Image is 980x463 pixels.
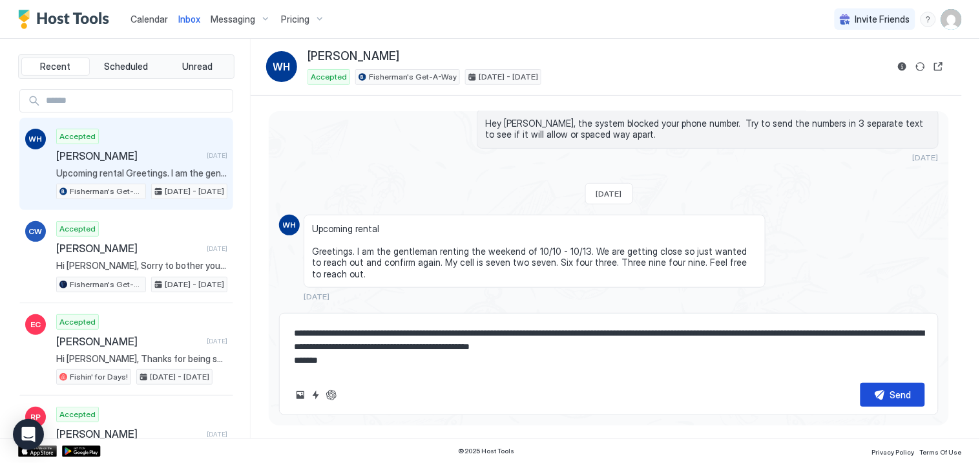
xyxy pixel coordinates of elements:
button: Unread [163,58,231,76]
a: Calendar [130,12,168,26]
div: menu [921,12,936,27]
span: [PERSON_NAME] [56,335,202,348]
span: Messaging [211,14,255,25]
span: [DATE] [304,292,329,301]
a: Terms Of Use [920,444,962,458]
a: Host Tools Logo [18,10,115,29]
div: tab-group [18,54,235,79]
span: Hi [PERSON_NAME], Thanks for being such a great guest and leaving the place so clean. I left you ... [56,353,227,365]
span: Invite Friends [855,14,910,25]
span: CW [29,226,43,237]
span: Recent [40,61,70,72]
button: ChatGPT Auto Reply [324,387,339,403]
input: Input Field [41,90,233,112]
span: WH [283,219,297,231]
a: Inbox [178,12,200,26]
button: Open reservation [931,59,946,74]
span: Hi [PERSON_NAME], Sorry to bother you, but when you have a second, could you please write me a re... [56,260,227,272]
button: Upload image [293,387,308,403]
button: Quick reply [308,387,324,403]
span: [DATE] - [DATE] [165,279,224,290]
div: Send [890,388,912,402]
span: Pricing [281,14,309,25]
span: [DATE] [913,153,939,162]
span: [DATE] [596,189,622,199]
span: Accepted [59,316,96,328]
span: WH [273,59,291,74]
button: Sync reservation [913,59,928,74]
span: [PERSON_NAME] [308,49,399,64]
span: Hey [PERSON_NAME], the system blocked your phone number. Try to send the numbers in 3 separate te... [485,118,930,140]
span: Fisherman's Get-A-Way [369,71,457,83]
span: [PERSON_NAME] [56,427,202,440]
span: Fisherman's Get-A-Way [70,186,143,197]
span: [PERSON_NAME] [56,149,202,162]
span: [DATE] - [DATE] [165,186,224,197]
span: Accepted [59,409,96,420]
button: Send [860,383,925,407]
span: [DATE] - [DATE] [479,71,538,83]
span: WH [29,133,43,145]
span: Inbox [178,14,200,25]
a: Google Play Store [62,446,101,457]
span: EC [30,319,41,330]
a: Privacy Policy [872,444,915,458]
span: Upcoming rental Greetings. I am the gentleman renting the weekend of 10/10 - 10/13. We are gettin... [56,167,227,179]
span: Unread [182,61,213,72]
span: [DATE] [207,430,227,438]
span: [DATE] - [DATE] [150,371,209,383]
span: Accepted [59,131,96,142]
span: Privacy Policy [872,448,915,456]
span: Calendar [130,14,168,25]
button: Reservation information [895,59,910,74]
span: RP [30,411,41,423]
span: Fishin' for Days! [70,371,128,383]
span: [DATE] [207,337,227,345]
span: Scheduled [105,61,149,72]
span: [PERSON_NAME] [56,242,202,255]
span: [DATE] [207,151,227,160]
span: Terms Of Use [920,448,962,456]
span: [DATE] [207,244,227,253]
div: Open Intercom Messenger [13,419,44,450]
span: Upcoming rental Greetings. I am the gentleman renting the weekend of 10/10 - 10/13. We are gettin... [312,223,757,280]
a: App Store [18,446,57,457]
div: User profile [941,9,962,30]
span: Accepted [59,223,96,235]
span: Fisherman's Get-A-Way [70,279,143,290]
button: Recent [21,58,90,76]
span: Accepted [311,71,347,83]
span: © 2025 Host Tools [459,447,515,455]
button: Scheduled [92,58,161,76]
